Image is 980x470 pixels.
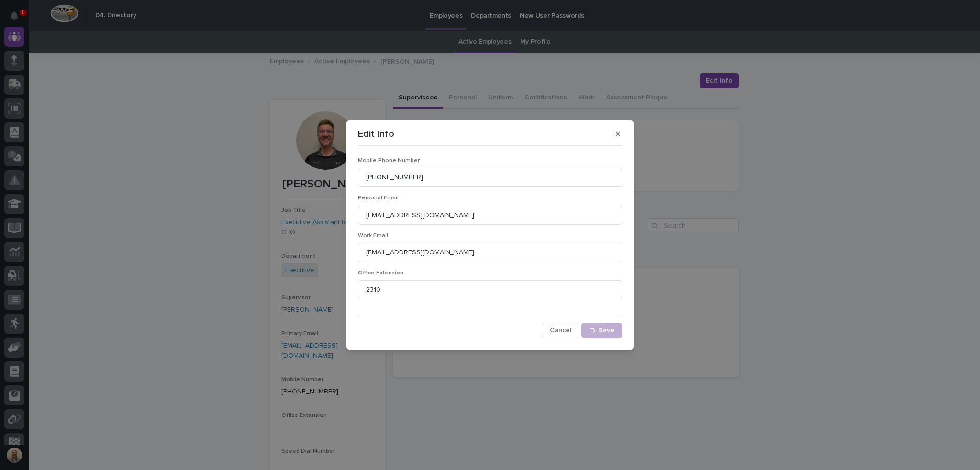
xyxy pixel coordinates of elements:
span: Mobile Phone Number [358,158,420,164]
span: Work Email [358,233,388,239]
span: Cancel [550,327,571,334]
button: Cancel [542,323,579,338]
span: Save [599,327,614,334]
p: Edit Info [358,128,394,140]
span: Office Extension [358,270,403,276]
span: Personal Email [358,195,399,201]
button: Save [581,323,622,338]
